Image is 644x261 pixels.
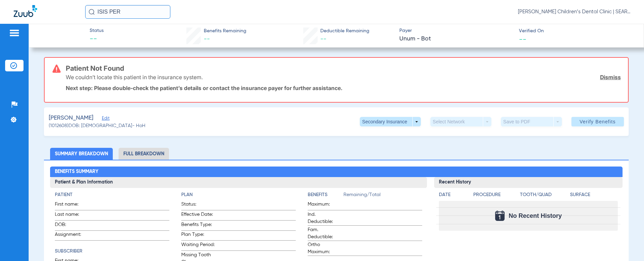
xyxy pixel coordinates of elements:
[14,5,37,17] img: Zuub Logo
[49,114,93,122] span: [PERSON_NAME]
[308,241,341,256] span: Ortho Maximum:
[52,65,61,73] img: error-icon
[55,211,88,220] span: Last name:
[90,27,104,34] span: Status
[520,191,568,201] app-breakdown-title: Tooth/Quad
[66,74,203,81] p: We couldn’t locate this patient in the insurance system.
[90,35,104,44] span: --
[55,248,169,255] h4: Subscriber
[55,191,169,198] h4: Patient
[49,122,145,129] span: (1012608) DOB: [DEMOGRAPHIC_DATA] - HoH
[519,28,633,35] span: Verified On
[9,29,20,37] img: hamburger-icon
[89,9,95,15] img: Search Icon
[204,28,246,35] span: Benefits Remaining
[66,85,621,91] p: Next step: Please double-check the patient’s details or contact the insurance payer for further a...
[308,226,341,241] span: Fam. Deductible:
[509,212,562,219] span: No Recent History
[66,65,621,72] h3: Patient Not Found
[520,191,568,198] h4: Tooth/Quad
[181,221,215,230] span: Benefits Type:
[181,231,215,240] span: Plan Type:
[495,211,505,221] img: Calendar
[571,117,624,126] button: Verify Benefits
[308,201,341,210] span: Maximum:
[181,241,215,250] span: Waiting Period:
[399,35,513,43] span: Unum - Bot
[399,27,513,34] span: Payer
[308,191,343,198] h4: Benefits
[343,191,422,201] span: Remaining/Total
[55,221,88,230] span: DOB:
[320,36,326,42] span: --
[181,191,296,198] h4: Plan
[181,211,215,220] span: Effective Date:
[181,201,215,210] span: Status:
[519,35,526,42] span: --
[610,228,644,261] iframe: Chat Widget
[308,191,343,201] app-breakdown-title: Benefits
[360,117,421,126] button: Secondary Insurance
[518,8,630,15] span: [PERSON_NAME] Children’s Dental Clinic | SEARHC
[580,119,616,124] span: Verify Benefits
[50,148,113,160] li: Summary Breakdown
[570,191,618,201] app-breakdown-title: Surface
[570,191,618,198] h4: Surface
[320,28,369,35] span: Deductible Remaining
[434,177,623,188] h3: Recent History
[308,211,341,225] span: Ind. Deductible:
[119,148,169,160] li: Full Breakdown
[102,116,108,122] span: Edit
[439,191,467,198] h4: Date
[55,231,88,240] span: Assignment:
[85,5,170,19] input: Search for patients
[600,74,621,81] a: Dismiss
[50,167,623,177] h2: Benefits Summary
[204,36,210,42] span: --
[439,191,467,201] app-breakdown-title: Date
[55,201,88,210] span: First name:
[473,191,518,201] app-breakdown-title: Procedure
[473,191,518,198] h4: Procedure
[50,177,427,188] h3: Patient & Plan Information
